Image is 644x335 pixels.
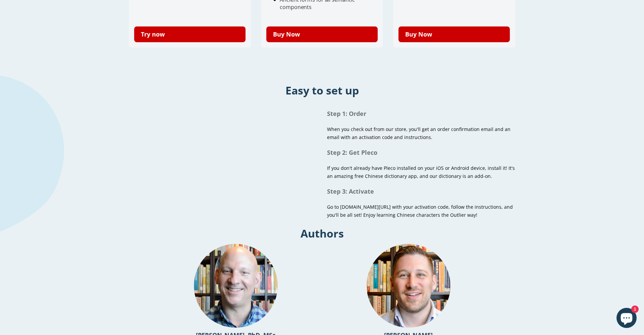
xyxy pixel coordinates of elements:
[327,126,511,140] span: When you check out from our store, you'll get an order confirmation email and an email with an ac...
[126,106,317,213] iframe: Embedded Youtube Video
[327,204,513,218] span: Go to [DOMAIN_NAME][URL] with your activation code, follow the instructions, and you'll be all se...
[327,187,518,195] h1: Step 3: Activate
[614,308,639,330] inbox-online-store-chat: Shopify online store chat
[134,26,246,42] a: Try now
[398,26,510,42] a: Buy Now
[327,165,515,179] span: If you don't already have Pleco installed on your iOS or Android device, install it! It's an amaz...
[327,110,518,118] h1: Step 1: Order
[327,148,518,156] h1: Step 2: Get Pleco
[266,26,378,42] a: Buy Now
